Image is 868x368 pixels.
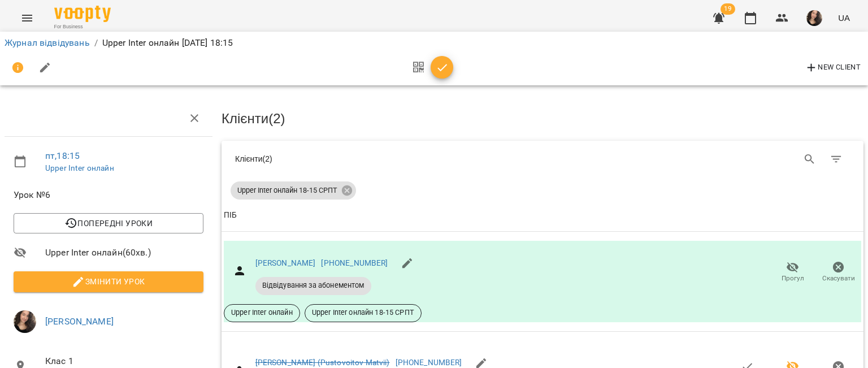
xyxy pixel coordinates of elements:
[815,257,861,288] button: Скасувати
[45,354,203,368] span: Клас 1
[45,246,203,259] span: Upper Inter онлайн ( 60 хв. )
[5,37,90,48] a: Журнал відвідувань
[224,209,237,222] div: ПІБ
[45,163,114,172] a: Upper Inter онлайн
[834,7,854,28] button: UA
[23,217,194,230] span: Попередні уроки
[721,3,735,15] span: 19
[231,181,356,200] div: Upper Inter онлайн 18-15 СРПТ
[255,258,316,267] a: [PERSON_NAME]
[838,12,850,24] span: UA
[14,5,41,32] button: Menu
[224,209,237,222] div: Sort
[396,358,462,367] a: [PHONE_NUMBER]
[45,316,114,327] a: [PERSON_NAME]
[822,274,855,283] span: Скасувати
[14,188,203,202] span: Урок №6
[94,36,98,50] li: /
[321,258,388,267] a: [PHONE_NUMBER]
[222,111,863,126] h3: Клієнти ( 2 )
[305,308,421,318] span: Upper Inter онлайн 18-15 СРПТ
[770,257,815,288] button: Прогул
[14,310,36,333] img: af1f68b2e62f557a8ede8df23d2b6d50.jpg
[796,146,823,173] button: Search
[54,23,111,31] span: For Business
[802,59,863,77] button: New Client
[54,6,111,22] img: Voopty Logo
[823,146,850,173] button: Фільтр
[23,275,194,288] span: Змінити урок
[255,358,390,367] a: [PERSON_NAME] (Pustovoitov Matvii)
[224,308,300,318] span: Upper Inter онлайн
[255,280,371,291] span: Відвідування за абонементом
[224,209,861,222] span: ПІБ
[102,36,233,50] p: Upper Inter онлайн [DATE] 18:15
[782,274,804,283] span: Прогул
[235,153,534,164] div: Клієнти ( 2 )
[5,36,863,50] nav: breadcrumb
[45,150,80,161] a: пт , 18:15
[806,10,822,26] img: af1f68b2e62f557a8ede8df23d2b6d50.jpg
[14,271,203,292] button: Змінити урок
[222,141,863,177] div: Table Toolbar
[805,61,861,75] span: New Client
[231,185,344,196] span: Upper Inter онлайн 18-15 СРПТ
[14,213,203,233] button: Попередні уроки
